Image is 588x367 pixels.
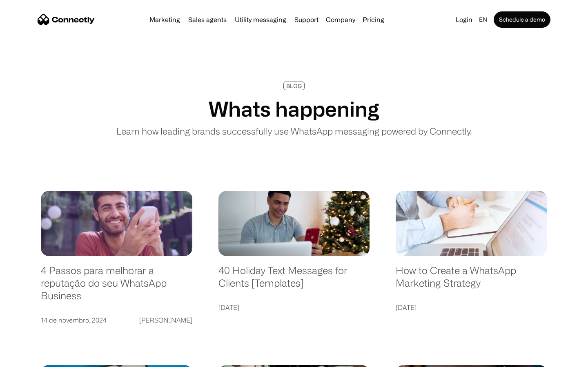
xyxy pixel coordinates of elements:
a: 4 Passos para melhorar a reputação do seu WhatsApp Business [41,264,192,310]
div: [PERSON_NAME] [139,314,192,326]
a: Utility messaging [232,16,290,23]
aside: Language selected: English [8,353,49,364]
div: [DATE] [396,302,416,313]
a: Marketing [146,16,183,23]
a: Sales agents [185,16,230,23]
a: 40 Holiday Text Messages for Clients [Templates] [218,264,370,297]
p: Learn how leading brands successfully use WhatsApp messaging powered by Connectly. [116,124,472,138]
a: Pricing [359,16,388,23]
a: Login [452,14,476,25]
div: Company [326,14,355,25]
a: Schedule a demo [494,11,550,28]
div: 14 de novembro, 2024 [41,314,107,326]
ul: Language list [16,353,49,364]
div: BLOG [286,83,302,89]
h1: Whats happening [209,97,379,121]
div: en [479,14,487,25]
div: [DATE] [218,302,239,313]
a: How to Create a WhatsApp Marketing Strategy [396,264,547,297]
a: Support [291,16,322,23]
